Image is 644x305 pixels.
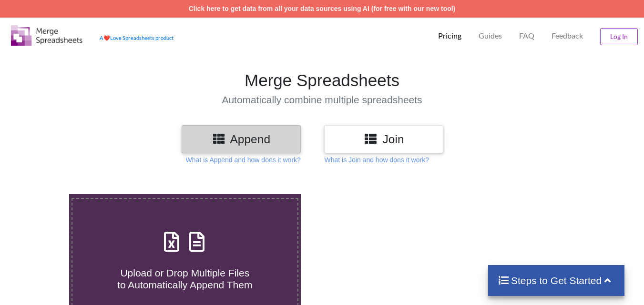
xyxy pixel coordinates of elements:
span: Feedback [552,32,583,39]
span: heart [103,35,110,41]
button: Log In [600,28,638,45]
p: What is Append and how does it work? [186,155,301,165]
p: Pricing [438,31,461,41]
h4: Steps to Get Started [498,275,615,286]
p: Guides [479,31,502,41]
span: Upload or Drop Multiple Files to Automatically Append Them [117,267,252,290]
img: Logo.png [11,25,82,46]
a: AheartLove Spreadsheets product [100,35,174,41]
p: FAQ [519,31,534,41]
h3: Join [331,132,436,146]
h3: Append [189,132,294,146]
p: What is Join and how does it work? [324,155,429,165]
a: Click here to get data from all your data sources using AI (for free with our new tool) [189,5,456,12]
